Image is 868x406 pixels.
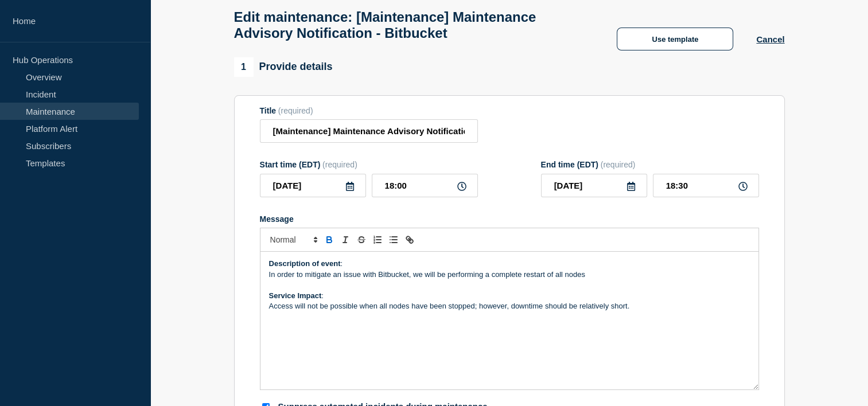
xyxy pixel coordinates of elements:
span: Font size [265,233,321,247]
div: Message [260,252,758,389]
div: Provide details [234,57,333,77]
strong: Description of event [269,259,341,268]
h1: Edit maintenance: [Maintenance] Maintenance Advisory Notification - Bitbucket [234,9,594,41]
button: Toggle ordered list [369,233,386,247]
div: Title [260,106,478,115]
span: 1 [234,57,254,77]
button: Use template [617,28,733,50]
div: Message [260,214,759,224]
span: (required) [601,160,636,169]
div: Start time (EDT) [260,160,478,169]
div: End time (EDT) [541,160,759,169]
button: Toggle link [402,233,418,247]
strong: Service Impact [269,291,322,300]
button: Toggle bold text [321,233,337,247]
button: Toggle bulleted list [386,233,402,247]
input: YYYY-MM-DD [541,174,647,197]
input: HH:MM [372,174,478,197]
input: HH:MM [653,174,759,197]
button: Toggle italic text [337,233,353,247]
span: (required) [322,160,357,169]
p: In order to mitigate an issue with Bitbucket, we will be performing a complete restart of all nodes [269,270,750,280]
button: Cancel [756,34,784,44]
p: : [269,291,750,301]
input: YYYY-MM-DD [260,174,366,197]
span: (required) [278,106,313,115]
p: : [269,259,750,269]
button: Toggle strikethrough text [353,233,369,247]
input: Title [260,119,478,143]
p: Access will not be possible when all nodes have been stopped; however, downtime should be relativ... [269,301,750,311]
